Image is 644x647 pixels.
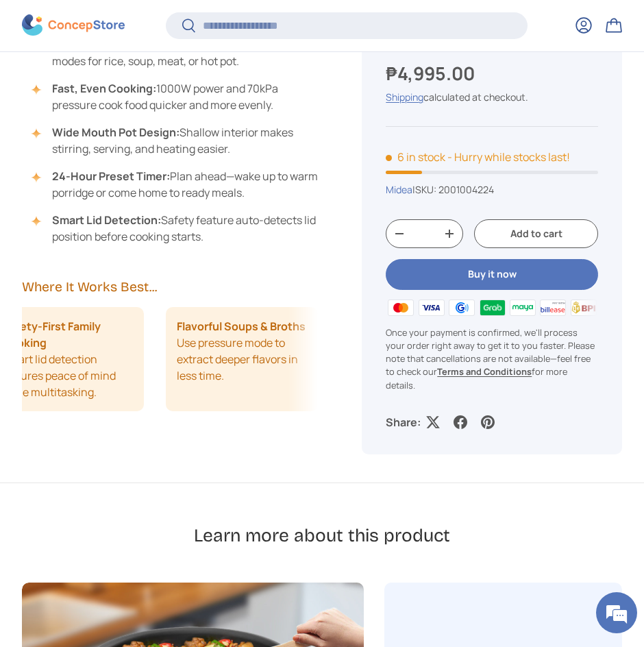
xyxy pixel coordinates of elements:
[71,77,230,95] div: Chat with us now
[2,318,132,351] strong: Safety-First Family Cooking
[447,297,477,317] img: gcash
[386,149,445,164] span: 6 in stock
[417,297,447,317] img: visa
[36,168,318,201] li: Plan ahead—wake up to warm porridge or come home to ready meals.
[52,81,156,96] strong: Fast, Even Cooking:
[386,183,412,196] a: Midea
[386,61,478,86] strong: ₱4,995.00
[22,15,125,36] img: ConcepStore
[538,297,568,317] img: billease
[225,7,258,40] div: Minimize live chat window
[36,124,318,157] li: Shallow interior makes stirring, serving, and heating easier.
[415,183,436,196] span: SKU:
[474,219,598,248] button: Add to cart
[7,374,261,422] textarea: Type your message and hit 'Enter'
[386,326,598,392] p: Once your payment is confirmed, we'll process your order right away to get it to you faster. Plea...
[22,278,318,296] h2: Where It Works Best...
[386,90,423,103] a: Shipping
[52,125,179,140] strong: Wide Mouth Pot Design:
[477,297,507,317] img: grabpay
[52,169,170,184] strong: 24-Hour Preset Timer:
[569,297,599,317] img: bpi
[437,365,532,378] a: Terms and Conditions
[36,212,318,245] li: Safety feature auto-detects lid position before cooking starts.
[386,414,421,430] p: Share:
[36,36,318,69] li: Pressure or non-pressure modes for rice, soup, meat, or hot pot.
[194,524,450,547] h2: Learn more about this product
[386,297,416,317] img: master
[79,173,189,311] span: We're online!
[447,149,570,164] p: - Hurry while stocks last!
[166,307,318,411] li: Use pressure mode to extract deeper flavors in less time.
[36,80,318,113] li: 1000W power and 70kPa pressure cook food quicker and more evenly.
[438,183,494,196] span: 2001004224
[412,183,494,196] span: |
[177,318,306,334] strong: Flavorful Soups & Broths
[508,297,538,317] img: maya
[386,90,598,104] div: calculated at checkout.
[52,212,161,228] strong: Smart Lid Detection:
[386,259,598,290] button: Buy it now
